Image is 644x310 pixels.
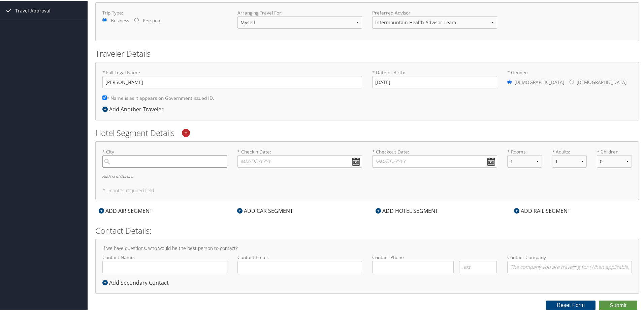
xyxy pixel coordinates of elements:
[372,9,497,16] label: Preferred Advisor
[599,300,637,310] button: Submit
[234,206,296,214] div: ADD CAR SEGMENT
[102,95,107,99] input: * Name is as it appears on Government issued ID.
[507,253,632,273] label: Contact Company
[237,154,362,167] input: * Checkin Date:
[102,105,167,113] div: Add Another Traveler
[143,17,161,23] label: Personal
[237,253,362,273] label: Contact Email:
[507,148,542,154] label: * Rooms:
[95,206,156,214] div: ADD AIR SEGMENT
[95,224,639,236] h2: Contact Details:
[507,79,512,83] input: * Gender:[DEMOGRAPHIC_DATA][DEMOGRAPHIC_DATA]
[102,253,227,273] label: Contact Name:
[372,154,497,167] input: * Checkout Date:
[102,245,632,250] h4: If we have questions, who would be the best person to contact?
[372,75,497,88] input: * Date of Birth:
[102,68,362,88] label: * Full Legal Name
[546,300,596,309] button: Reset Form
[95,47,639,59] h2: Traveler Details
[102,260,227,273] input: Contact Name:
[459,260,497,273] input: .ext
[372,68,497,88] label: * Date of Birth:
[102,91,214,104] label: * Name is as it appears on Government issued ID.
[372,206,442,214] div: ADD HOTEL SEGMENT
[372,148,497,167] label: * Checkout Date:
[372,253,497,260] label: Contact Phone
[237,148,362,167] label: * Checkin Date:
[511,206,574,214] div: ADD RAIL SEGMENT
[577,75,626,88] label: [DEMOGRAPHIC_DATA]
[507,260,632,273] input: Contact Company
[102,278,172,286] div: Add Secondary Contact
[237,260,362,273] input: Contact Email:
[102,75,362,88] input: * Full Legal Name
[111,17,129,23] label: Business
[552,148,587,154] label: * Adults:
[507,68,632,89] label: * Gender:
[102,9,227,16] label: Trip Type:
[102,188,632,192] h5: * Denotes required field
[15,2,51,19] span: Travel Approval
[237,9,362,16] label: Arranging Travel For:
[95,126,639,138] h2: Hotel Segment Details
[514,75,564,88] label: [DEMOGRAPHIC_DATA]
[102,148,227,167] label: * City
[102,174,632,177] h6: Additional Options:
[570,79,574,83] input: * Gender:[DEMOGRAPHIC_DATA][DEMOGRAPHIC_DATA]
[597,148,632,154] label: * Children:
